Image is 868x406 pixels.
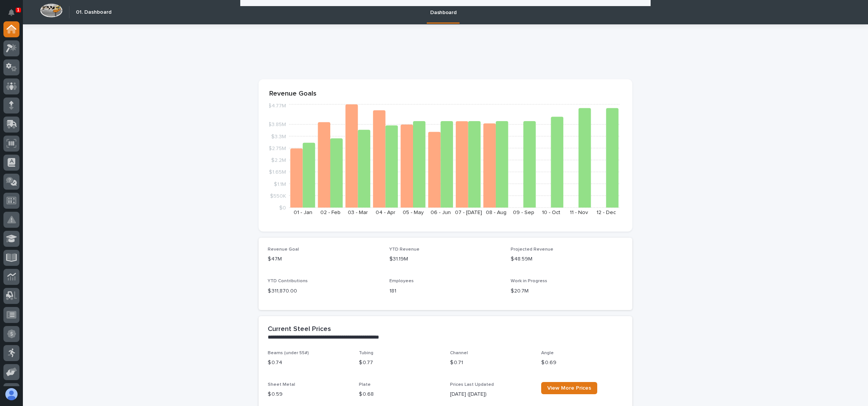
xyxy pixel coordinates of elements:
p: Revenue Goals [269,90,622,98]
span: Employees [389,279,414,283]
tspan: $4.77M [268,104,286,109]
text: 07 - [DATE] [455,210,482,215]
tspan: $3.3M [271,134,286,139]
tspan: $1.1M [274,182,286,187]
p: 1 [17,7,19,13]
text: 09 - Sep [513,210,534,215]
text: 11 - Nov [570,210,588,215]
tspan: $2.2M [271,158,286,163]
span: Revenue Goal [268,247,299,252]
p: $ 0.69 [541,359,623,367]
p: $ 311,870.00 [268,287,380,295]
img: Workspace Logo [40,3,63,18]
text: 03 - Mar [348,210,368,215]
tspan: $1.65M [269,170,286,175]
tspan: $2.75M [268,146,286,151]
tspan: $0 [279,205,286,211]
button: Notifications [3,5,19,21]
text: 08 - Aug [486,210,506,215]
span: YTD Contributions [268,279,308,283]
h2: 01. Dashboard [76,9,111,16]
tspan: $3.85M [268,122,286,128]
button: users-avatar [3,386,19,402]
text: 12 - Dec [596,210,616,215]
text: 05 - May [403,210,424,215]
p: $47M [268,255,380,263]
text: 02 - Feb [320,210,341,215]
span: View More Prices [547,385,591,391]
p: [DATE] ([DATE]) [450,390,532,398]
p: $ 0.71 [450,359,532,367]
span: Beams (under 55#) [268,351,309,355]
text: 06 - Jun [431,210,451,215]
p: $ 0.77 [359,359,441,367]
span: Projected Revenue [511,247,553,252]
p: $ 0.59 [268,390,350,398]
text: 10 - Oct [542,210,560,215]
div: Notifications1 [10,9,19,21]
text: 01 - Jan [294,210,312,215]
p: $ 0.74 [268,359,350,367]
span: Work in Progress [511,279,547,283]
p: $ 0.68 [359,390,441,398]
a: View More Prices [541,382,597,394]
p: $48.59M [511,255,623,263]
span: Prices Last Updated [450,382,494,387]
text: 04 - Apr [376,210,395,215]
span: YTD Revenue [389,247,420,252]
span: Tubing [359,351,373,355]
h2: Current Steel Prices [268,325,331,334]
span: Sheet Metal [268,382,295,387]
tspan: $550K [270,193,286,199]
span: Angle [541,351,554,355]
p: 181 [389,287,502,295]
span: Plate [359,382,371,387]
span: Channel [450,351,468,355]
p: $31.19M [389,255,502,263]
p: $20.7M [511,287,623,295]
